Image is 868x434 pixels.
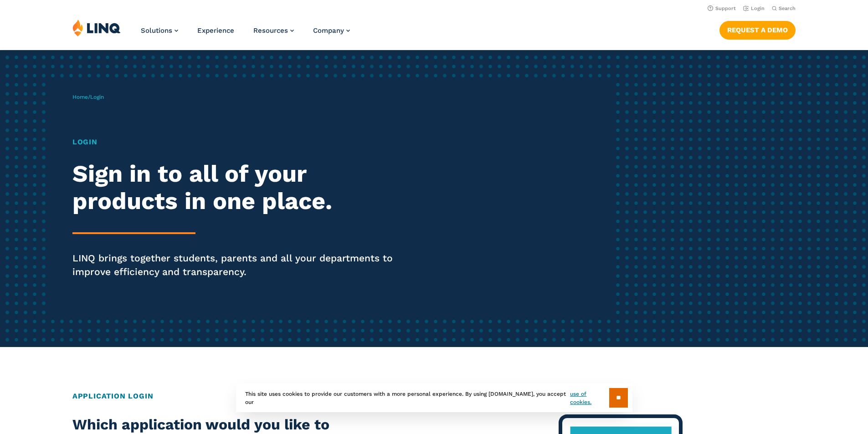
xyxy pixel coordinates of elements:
a: Resources [253,26,294,35]
a: Support [708,5,736,11]
a: use of cookies. [570,390,609,406]
a: Experience [197,26,234,35]
nav: Button Navigation [719,19,796,39]
a: Solutions [141,26,178,35]
p: LINQ brings together students, parents and all your departments to improve efficiency and transpa... [72,251,407,279]
a: Login [743,5,765,11]
h1: Login [72,137,407,148]
span: Login [90,94,104,100]
img: LINQ | K‑12 Software [72,19,121,36]
a: Home [72,94,88,100]
span: Solutions [141,26,172,35]
h2: Sign in to all of your products in one place. [72,160,407,215]
button: Open Search Bar [772,5,796,12]
span: / [72,94,104,100]
a: Request a Demo [719,21,796,39]
span: Resources [253,26,288,35]
span: Company [313,26,344,35]
h2: Application Login [72,391,796,402]
a: Company [313,26,350,35]
nav: Primary Navigation [141,19,350,49]
span: Search [779,5,796,11]
div: This site uses cookies to provide our customers with a more personal experience. By using [DOMAIN... [236,383,632,412]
